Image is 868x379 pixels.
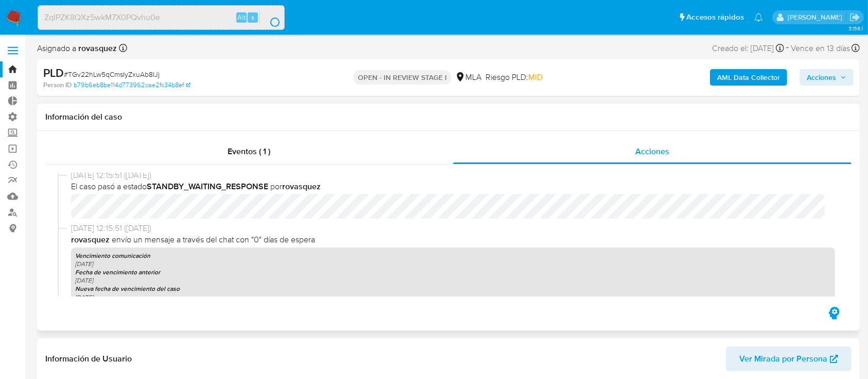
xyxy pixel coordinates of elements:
span: El caso pasó a estado por [71,181,835,192]
span: - [786,41,789,55]
span: MID [528,71,543,83]
b: rovasquez [76,42,117,54]
span: Acciones [807,69,836,86]
span: [DATE] 12:15:51 ([DATE]) [71,223,835,234]
button: Acciones [800,69,854,86]
span: envío un mensaje a través del chat con "0" días de espera [71,234,835,245]
a: b79b6eb8be114d773962cae2fc34b8ef [74,80,190,90]
button: AML Data Collector [710,69,787,86]
p: emmanuel.vitiello@mercadolibre.com [788,12,846,22]
div: MLA [455,72,481,83]
span: Vence en 13 días [791,43,850,54]
a: Salir [849,12,860,23]
span: Eventos ( 1 ) [228,145,270,157]
b: Person ID [43,80,72,90]
b: rovasquez [282,180,321,192]
b: Vencimiento comunicación [75,251,150,260]
span: Ver Mirada por Persona [739,347,827,371]
span: Riesgo PLD: [485,72,543,83]
input: Buscar usuario o caso... [38,11,284,24]
i: [DATE] [75,293,93,302]
i: [DATE] [75,259,93,268]
b: PLD [43,64,64,81]
button: Ver Mirada por Persona [726,347,852,371]
span: s [251,12,254,22]
button: search-icon [259,10,281,25]
b: Fecha de vencimiento anterior [75,268,160,277]
b: AML Data Collector [717,69,780,86]
b: rovasquez [71,234,112,245]
i: [DATE] [75,276,93,285]
b: Nueva fecha de vencimiento del caso [75,284,180,293]
div: Creado el: [DATE] [712,41,784,55]
a: Notificaciones [754,13,763,22]
h1: Información de Usuario [45,354,132,364]
span: [DATE] 12:15:51 ([DATE]) [71,170,835,181]
b: STANDBY_WAITING_RESPONSE [147,180,268,192]
span: Asignado a [37,43,117,54]
p: OPEN - IN REVIEW STAGE I [354,70,451,85]
span: Acciones [635,145,669,157]
h1: Información del caso [45,112,852,122]
span: Accesos rápidos [686,12,744,23]
span: Alt [237,12,246,22]
span: # TGv22hLw5qCmsIyZxuAb8IJj [64,69,160,79]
